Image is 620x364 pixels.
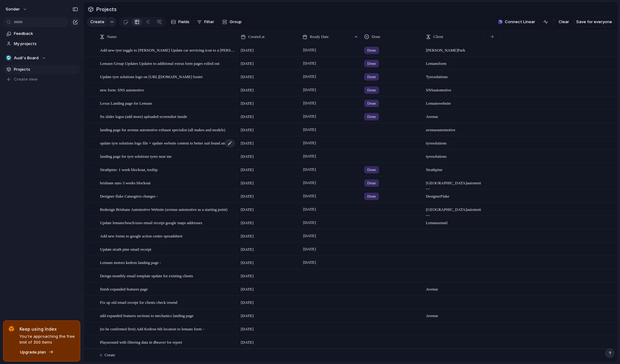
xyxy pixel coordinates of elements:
span: Fields [178,19,189,25]
span: Redesign Brisbane Automotive Website (avenue automotive as a starting point) [100,206,227,213]
button: Upgrade plan [18,348,56,357]
button: Save for everyone [573,17,615,27]
span: [GEOGRAPHIC_DATA] automotive [423,177,485,192]
span: [DATE] [241,207,254,213]
span: My projects [14,41,78,47]
span: [DATE] [241,193,254,199]
span: [DATE] [302,166,318,173]
span: [DATE] [241,167,254,173]
span: Feedback [14,31,78,37]
span: Created at [248,34,264,40]
span: Update strath pine email receipt [100,245,151,253]
span: Keep using Index [19,326,75,332]
span: landing page for avenue automotive exhaust specialist (all makes and models) [100,126,225,133]
span: [DATE] [302,60,318,67]
span: [DATE] [241,233,254,239]
span: Clear [559,19,569,25]
span: Name [107,34,117,40]
span: [DATE] [241,299,254,306]
button: Filter [194,17,217,27]
span: Lemasn Group Updates Updates to additional extras form pages rolled out [100,60,219,67]
span: Update tyre solutions logo on [URL][DOMAIN_NAME] footer [100,73,203,80]
span: [DATE] [241,127,254,133]
button: Create [87,17,107,27]
span: brisbane auto 3 weeks blockout [100,179,151,186]
span: Done [367,74,376,80]
span: Projects [14,66,78,73]
span: [DATE] [302,192,318,200]
span: fix slider logos (add more) uploaded screenshot inside [100,113,187,120]
span: [DATE] [302,259,318,266]
span: Save for everyone [576,19,612,25]
button: Fields [169,17,192,27]
span: new form: SNS automotive [100,86,144,93]
span: Strathpine [423,163,485,173]
span: [DATE] [302,232,318,240]
span: Done [367,180,376,186]
button: Clear [556,17,572,27]
span: Done [367,167,376,173]
span: SNS automotive [423,84,485,93]
span: [DATE] [302,139,318,147]
span: tyre solutions [423,150,485,160]
span: Playaround with filtering data in dbeaver for report [100,338,182,345]
span: [DATE] [241,313,254,319]
a: My projects [3,39,80,48]
span: Audi's Board [14,55,39,61]
span: Upgrade plan [20,349,46,355]
span: finish expanded features page [100,285,148,292]
span: [DATE] [241,273,254,279]
a: Projects [3,65,80,74]
span: Tyre solutions [423,70,485,80]
span: Strathpine: 1 week blockout, tooltip [100,166,158,173]
span: [DATE] [241,180,254,186]
button: sonder [3,4,31,14]
span: Projects [95,4,118,15]
span: [DATE] [302,86,318,94]
span: Lemans form [423,57,485,67]
span: Add new forms to google action centre spreadsheet [100,232,182,239]
span: Filter [204,19,214,25]
span: [DATE] [302,99,318,107]
button: Connect Linear [496,17,538,27]
div: 🥶 [6,55,12,61]
span: [DATE] [241,246,254,253]
span: [DATE] [302,179,318,186]
span: [DATE] [302,73,318,80]
span: [DATE] [302,245,318,253]
span: add expanded features sections to mechanics landing page [100,312,193,319]
span: [DATE] [241,140,254,146]
span: [DATE] [241,339,254,345]
span: [DATE] [241,87,254,93]
span: [DATE] [241,286,254,292]
span: [DATE] [302,113,318,120]
span: Designer Flake [423,190,485,199]
span: Lemans website [423,97,485,107]
span: Connect Linear [505,19,535,25]
span: Group [230,19,242,25]
span: Lexus Landing page for Lemans [100,99,152,107]
span: Done [367,114,376,120]
span: Create [90,19,104,25]
span: Client [433,34,443,40]
span: [GEOGRAPHIC_DATA] automotive [423,203,485,219]
span: Avenue [423,283,485,292]
span: Create [105,352,115,358]
span: Create view [14,76,38,82]
span: You're approaching the free limit of 300 items [19,333,75,345]
span: Done [367,61,376,67]
span: [DATE] [241,326,254,332]
span: [DATE] [302,206,318,213]
a: Feedback [3,29,80,38]
span: [DATE] [302,153,318,160]
span: sonder [6,6,20,12]
span: [DATE] [241,220,254,226]
span: [DATE] [241,47,254,53]
button: Create view [3,75,80,84]
span: update tyre solutions logo file + update website content to better suit brand and store locations [100,139,236,146]
span: Done [367,193,376,199]
span: [DATE] [241,260,254,266]
span: [DATE] [241,153,254,160]
span: Done [367,87,376,93]
span: [PERSON_NAME] Park [423,44,485,53]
